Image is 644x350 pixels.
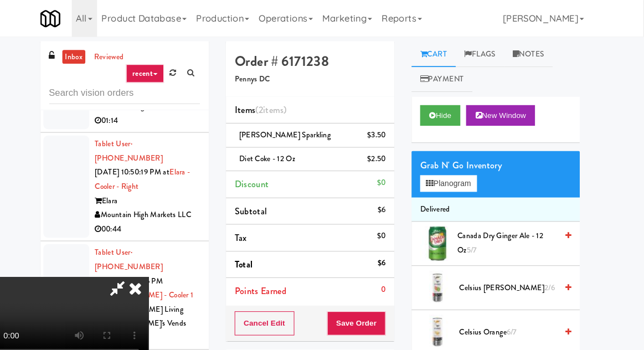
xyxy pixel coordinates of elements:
div: $2.50 [377,147,395,161]
span: 5/7 [473,236,482,246]
h5: Pennys DC [249,73,395,81]
span: Items [249,100,299,112]
span: · [PHONE_NUMBER] [115,133,180,158]
button: Save Order [338,300,395,323]
button: New Window [472,101,539,121]
div: $6 [387,247,395,261]
div: Elara [115,187,216,201]
span: [DATE] 10:50:46 PM at [115,266,181,290]
a: Payment [420,64,478,89]
a: Cart [420,40,462,65]
span: Points Earned [249,274,299,287]
div: Celsius Orange6/7 [461,313,574,327]
span: Celsius Orange [466,313,560,327]
li: Tablet User· [PHONE_NUMBER][DATE] 10:50:46 PM at[PERSON_NAME] - Cooler 1[PERSON_NAME] Living[PERS... [62,233,224,337]
img: Micromart [62,8,81,28]
span: Tax [249,223,261,235]
ng-pluralize: items [277,100,297,112]
div: 01:14 [115,110,216,123]
a: reviewed [111,48,145,62]
div: $0 [387,221,395,235]
a: Flags [462,40,509,65]
li: Delivered [420,191,582,214]
div: Grab N' Go Inventory [428,151,574,168]
span: Total [249,249,267,261]
div: Canada Dry Ginger Ale - 12 oz5/7 [460,221,574,248]
div: Celsius [PERSON_NAME]2/6 [461,271,574,285]
div: $6 [387,195,395,209]
span: 2/6 [548,272,558,282]
a: Elara - Cooler - Right [115,161,207,185]
div: $3.50 [377,123,395,137]
span: Subtotal [249,197,281,210]
span: · [PHONE_NUMBER] [115,238,180,262]
a: Tablet User· [PHONE_NUMBER] [115,238,180,262]
h4: Order # 6171238 [249,52,395,66]
button: Planogram [428,169,482,186]
a: inbox [83,48,106,62]
span: Discount [249,171,282,184]
span: 6/7 [512,315,521,325]
span: Celsius [PERSON_NAME] [466,271,560,285]
li: Tablet User· [PHONE_NUMBER][DATE] 10:50:19 PM atElara - Cooler - RightElaraMountain High Markets ... [62,128,224,233]
div: 00:44 [115,214,216,228]
input: Search vision orders [70,80,216,100]
div: 0 [390,272,395,286]
a: Notes [509,40,556,65]
div: $0 [387,169,395,183]
a: recent [145,62,181,80]
span: (2 ) [269,100,299,112]
button: Cancel Edit [249,300,307,323]
button: Hide [428,101,467,121]
span: Canada Dry Ginger Ale - 12 oz [464,221,560,248]
span: [DATE] 10:50:19 PM at [115,161,187,171]
div: Mountain High Markets LLC [115,200,216,214]
a: Tablet User· [PHONE_NUMBER] [115,133,180,158]
span: [PERSON_NAME] Sparkling [254,125,342,135]
span: Diet Coke - 12 oz [254,148,308,158]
